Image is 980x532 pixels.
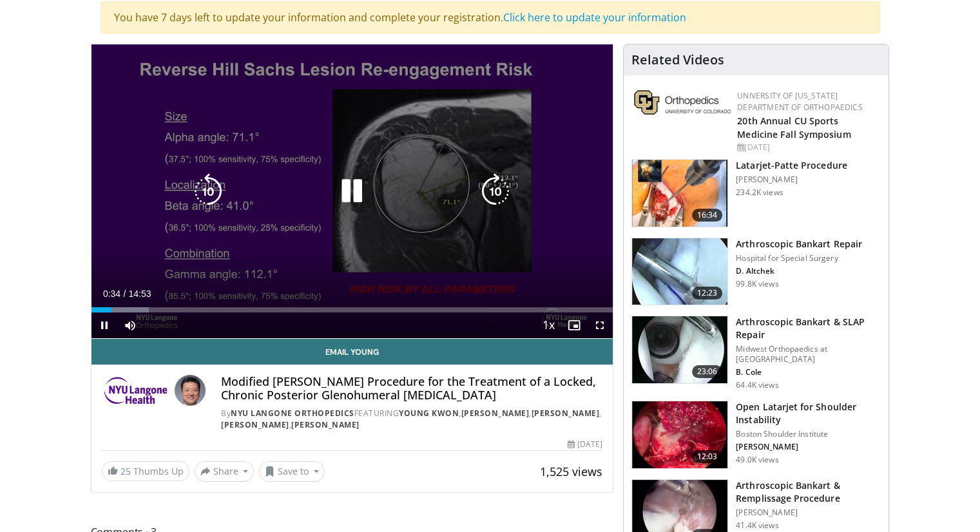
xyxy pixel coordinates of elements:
h3: Latarjet-Patte Procedure [736,159,847,172]
h3: Arthroscopic Bankart & Remplissage Procedure [736,479,881,505]
p: [PERSON_NAME] [736,508,881,518]
img: 10039_3.png.150x105_q85_crop-smart_upscale.jpg [632,238,727,305]
p: 41.4K views [736,520,778,531]
video-js: Video Player [91,44,613,339]
a: 12:23 Arthroscopic Bankart Repair Hospital for Special Surgery D. Altchek 99.8K views [631,238,881,306]
a: 12:03 Open Latarjet for Shoulder Instability Boston Shoulder Institute [PERSON_NAME] 49.0K views [631,401,881,469]
div: You have 7 days left to update your information and complete your registration. [101,1,880,33]
span: 1,525 views [540,464,602,479]
div: [DATE] [568,439,602,450]
p: Midwest Orthopaedics at [GEOGRAPHIC_DATA] [736,344,881,365]
img: 944938_3.png.150x105_q85_crop-smart_upscale.jpg [632,401,727,468]
p: D. Altchek [736,266,862,276]
span: 0:34 [103,289,120,299]
p: 64.4K views [736,380,778,390]
img: Avatar [175,375,206,406]
span: 16:34 [692,209,723,222]
h4: Modified [PERSON_NAME] Procedure for the Treatment of a Locked, Chronic Posterior Glenohumeral [M... [221,375,602,403]
a: 20th Annual CU Sports Medicine Fall Symposium [737,115,850,140]
span: 12:03 [692,450,723,463]
div: [DATE] [737,142,878,153]
a: 16:34 Latarjet-Patte Procedure [PERSON_NAME] 234.2K views [631,159,881,227]
a: 23:06 Arthroscopic Bankart & SLAP Repair Midwest Orthopaedics at [GEOGRAPHIC_DATA] B. Cole 64.4K ... [631,316,881,390]
a: Email Young [91,339,613,365]
a: Click here to update your information [503,10,686,24]
p: 99.8K views [736,279,778,289]
p: [PERSON_NAME] [736,175,847,185]
button: Mute [117,312,143,338]
p: [PERSON_NAME] [736,442,881,452]
img: NYU Langone Orthopedics [102,375,169,406]
p: 49.0K views [736,455,778,465]
a: NYU Langone Orthopedics [231,408,354,419]
a: [PERSON_NAME] [221,419,289,430]
button: Share [195,461,255,482]
button: Playback Rate [535,312,561,338]
button: Pause [91,312,117,338]
p: Boston Shoulder Institute [736,429,881,439]
button: Save to [259,461,325,482]
p: Hospital for Special Surgery [736,253,862,263]
p: B. Cole [736,367,881,377]
a: [PERSON_NAME] [461,408,529,419]
img: cole_0_3.png.150x105_q85_crop-smart_upscale.jpg [632,316,727,383]
h3: Arthroscopic Bankart Repair [736,238,862,251]
a: Young Kwon [399,408,459,419]
a: 25 Thumbs Up [102,461,189,481]
p: 234.2K views [736,187,783,198]
a: University of [US_STATE] Department of Orthopaedics [737,90,862,113]
div: Progress Bar [91,307,613,312]
h3: Arthroscopic Bankart & SLAP Repair [736,316,881,341]
h4: Related Videos [631,52,724,68]
span: 12:23 [692,287,723,299]
button: Fullscreen [587,312,613,338]
a: [PERSON_NAME] [531,408,599,419]
img: 355603a8-37da-49b6-856f-e00d7e9307d3.png.150x105_q85_autocrop_double_scale_upscale_version-0.2.png [634,90,731,115]
img: 617583_3.png.150x105_q85_crop-smart_upscale.jpg [632,160,727,227]
div: By FEATURING , , , , [221,408,602,431]
span: 14:53 [128,289,151,299]
span: 23:06 [692,365,723,378]
h3: Open Latarjet for Shoulder Instability [736,401,881,426]
span: 25 [120,465,131,477]
a: [PERSON_NAME] [291,419,360,430]
span: / [124,289,126,299]
button: Enable picture-in-picture mode [561,312,587,338]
